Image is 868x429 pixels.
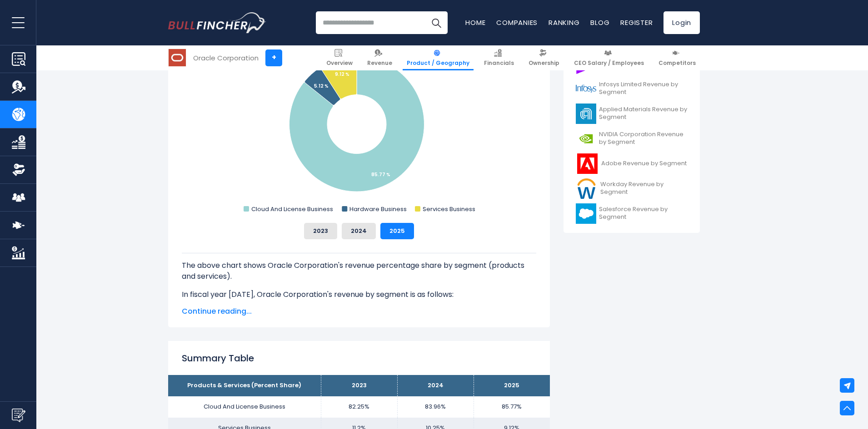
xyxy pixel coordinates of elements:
[620,18,653,27] a: Register
[576,203,596,224] img: CRM logo
[600,181,688,196] span: Workday Revenue by Segment
[169,49,186,66] img: ORCL logo
[574,59,644,67] span: CEO Salary / Employees
[570,126,693,151] a: NVIDIA Corporation Revenue by Segment
[168,12,266,33] a: Go to homepage
[474,375,550,396] th: 2025
[397,396,474,418] td: 83.96%
[322,45,357,70] a: Overview
[570,201,693,226] a: Salesforce Revenue by Segment
[304,223,337,239] button: 2023
[367,59,392,67] span: Revenue
[484,59,514,67] span: Financials
[576,178,598,199] img: WDAY logo
[397,375,474,396] th: 2024
[570,151,693,176] a: Adobe Revenue by Segment
[349,205,407,213] text: Hardware Business
[549,18,579,27] a: Ranking
[599,131,688,146] span: NVIDIA Corporation Revenue by Segment
[335,71,349,78] tspan: 9.12 %
[363,45,396,70] a: Revenue
[321,396,397,418] td: 82.25%
[576,153,599,174] img: ADBE logo
[251,205,333,213] text: Cloud And License Business
[465,18,485,27] a: Home
[663,11,700,34] a: Login
[193,53,259,63] div: Oracle Corporation
[182,289,536,300] p: In fiscal year [DATE], Oracle Corporation's revenue by segment is as follows:
[182,253,536,405] div: The for Oracle Corporation is the Cloud And License Business, which represents 85.77% of its tota...
[576,128,596,149] img: NVDA logo
[168,12,266,33] img: Bullfincher logo
[425,11,448,34] button: Search
[12,163,25,177] img: Ownership
[570,45,648,70] a: CEO Salary / Employees
[496,18,538,27] a: Companies
[599,56,688,71] span: Accenture plc Revenue by Segment
[524,45,564,70] a: Ownership
[423,205,475,213] text: Services Business
[658,59,696,67] span: Competitors
[321,375,397,396] th: 2023
[570,76,693,101] a: Infosys Limited Revenue by Segment
[326,59,353,67] span: Overview
[529,59,559,67] span: Ownership
[182,260,536,282] p: The above chart shows Oracle Corporation's revenue percentage share by segment (products and serv...
[168,375,321,396] th: Products & Services (Percent Share)
[599,81,688,96] span: Infosys Limited Revenue by Segment
[590,18,609,27] a: Blog
[182,34,536,216] svg: Oracle Corporation's Revenue Share by Segment
[474,396,550,418] td: 85.77%
[407,59,469,67] span: Product / Geography
[342,223,376,239] button: 2024
[182,351,536,365] h2: Summary Table
[182,306,536,317] span: Continue reading...
[570,101,693,126] a: Applied Materials Revenue by Segment
[654,45,700,70] a: Competitors
[570,176,693,201] a: Workday Revenue by Segment
[371,171,390,178] tspan: 85.77 %
[480,45,518,70] a: Financials
[576,79,596,99] img: INFY logo
[168,396,321,418] td: Cloud And License Business
[599,106,688,121] span: Applied Materials Revenue by Segment
[576,104,596,124] img: AMAT logo
[265,49,282,66] a: +
[599,206,688,221] span: Salesforce Revenue by Segment
[403,45,474,70] a: Product / Geography
[601,160,687,168] span: Adobe Revenue by Segment
[380,223,414,239] button: 2025
[314,83,329,89] tspan: 5.12 %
